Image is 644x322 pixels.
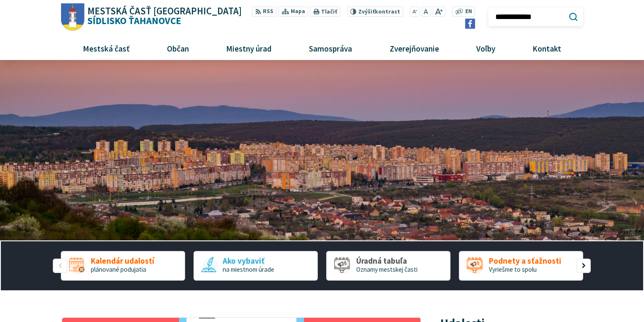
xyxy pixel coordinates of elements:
[294,37,368,60] a: Samospráva
[68,37,145,60] a: Mestská časť
[374,37,454,60] a: Zverejňovanie
[211,37,287,60] a: Miestny úrad
[263,7,273,16] span: RSS
[576,259,591,273] div: Nasledujúci slajd
[223,265,274,273] span: na miestnom úrade
[489,265,537,273] span: Vyriešme to spolu
[459,251,583,281] a: Podnety a sťažnosti Vyriešme to spolu
[87,6,242,16] span: Mestská časť [GEOGRAPHIC_DATA]
[461,37,510,60] a: Voľby
[321,8,337,15] span: Tlačiť
[61,251,185,281] a: Kalendár udalostí plánované podujatia
[223,257,274,265] span: Ako vybaviť
[356,265,418,273] span: Oznamy mestskej časti
[152,37,205,60] a: Občan
[517,37,576,60] a: Kontakt
[463,7,474,16] a: EN
[84,6,242,26] h1: Sídlisko Ťahanovce
[310,6,340,17] button: Tlačiť
[91,257,154,265] span: Kalendár udalostí
[489,257,561,265] span: Podnety a sťažnosti
[91,265,146,273] span: plánované podujatia
[306,37,355,60] span: Samospráva
[347,6,403,17] button: Zvýšiťkontrast
[358,8,375,15] span: Zvýšiť
[61,3,241,31] a: Logo Sídlisko Ťahanovce, prejsť na domovskú stránku.
[358,8,400,15] span: kontrast
[421,6,431,17] button: Nastaviť pôvodnú veľkosť písma
[164,37,192,60] span: Občan
[356,257,418,265] span: Úradná tabuľa
[223,37,275,60] span: Miestny úrad
[251,6,276,17] a: RSS
[326,251,450,281] a: Úradná tabuľa Oznamy mestskej časti
[53,259,67,273] div: Predošlý slajd
[465,19,475,29] img: Prejsť na Facebook stránku
[291,7,305,16] span: Mapa
[278,6,308,17] a: Mapa
[61,3,84,31] img: Prejsť na domovskú stránku
[194,251,318,281] a: Ako vybaviť na miestnom úrade
[386,37,442,60] span: Zverejňovanie
[465,7,472,16] span: EN
[326,251,450,281] div: 3 / 5
[529,37,564,60] span: Kontakt
[61,251,185,281] div: 1 / 5
[432,6,445,17] button: Zväčšiť veľkosť písma
[459,251,583,281] div: 4 / 5
[194,251,318,281] div: 2 / 5
[410,6,420,17] button: Zmenšiť veľkosť písma
[80,37,133,60] span: Mestská časť
[473,37,498,60] span: Voľby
